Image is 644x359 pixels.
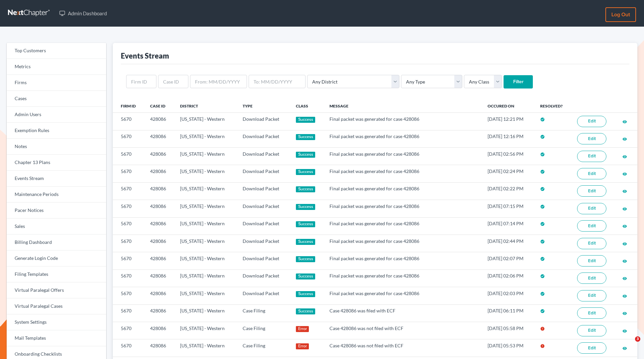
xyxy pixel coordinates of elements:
[145,304,175,322] td: 428086
[145,113,175,130] td: 428086
[296,291,315,297] div: Success
[175,130,237,147] td: [US_STATE] - Western
[296,169,315,175] div: Success
[324,287,482,304] td: Final packet was generated for case 428086
[324,322,482,339] td: Case 428086 was not filed with ECF
[622,189,627,194] i: visibility
[622,329,627,333] i: visibility
[175,287,237,304] td: [US_STATE] - Western
[145,147,175,165] td: 428086
[622,294,627,298] i: visibility
[158,75,188,88] input: Case ID
[482,339,535,357] td: [DATE] 05:53 PM
[175,200,237,217] td: [US_STATE] - Western
[56,7,110,19] a: Admin Dashboard
[482,304,535,322] td: [DATE] 06:11 PM
[7,123,106,139] a: Exemption Rules
[622,310,627,316] a: visibility
[145,339,175,357] td: 428086
[113,269,145,287] td: 5670
[113,113,145,130] td: 5670
[296,152,315,158] div: Success
[237,182,291,200] td: Download Packet
[7,43,106,59] a: Top Customers
[622,223,627,229] a: visibility
[622,188,627,194] a: visibility
[249,75,306,88] input: To: MM/DD/YYYY
[175,113,237,130] td: [US_STATE] - Western
[324,99,482,112] th: Message
[175,147,237,165] td: [US_STATE] - Western
[577,238,606,249] a: Edit
[145,252,175,269] td: 428086
[577,133,606,144] a: Edit
[296,221,315,227] div: Success
[175,322,237,339] td: [US_STATE] - Western
[7,107,106,123] a: Admin Users
[324,217,482,235] td: Final packet was generated for case 428086
[145,130,175,147] td: 428086
[113,99,145,112] th: Firm ID
[482,147,535,165] td: [DATE] 02:56 PM
[540,274,545,278] i: check_circle
[622,206,627,211] a: visibility
[482,235,535,252] td: [DATE] 02:44 PM
[622,118,627,124] a: visibility
[121,51,169,61] div: Events Stream
[621,336,637,352] iframe: Intercom live chat
[622,311,627,316] i: visibility
[540,134,545,139] i: check_circle
[7,251,106,267] a: Generate Login Code
[324,165,482,182] td: Final packet was generated for case 428086
[622,241,627,246] a: visibility
[577,168,606,179] a: Edit
[7,203,106,219] a: Pacer Notices
[113,182,145,200] td: 5670
[622,242,627,246] i: visibility
[540,204,545,209] i: check_circle
[7,187,106,203] a: Maintenance Periods
[482,269,535,287] td: [DATE] 02:06 PM
[237,165,291,182] td: Download Packet
[622,275,627,281] a: visibility
[482,200,535,217] td: [DATE] 07:15 PM
[535,99,572,112] th: Resolved?
[296,204,315,210] div: Success
[577,342,606,354] a: Edit
[622,293,627,298] a: visibility
[296,326,309,332] div: Error
[324,182,482,200] td: Final packet was generated for case 428086
[7,298,106,314] a: Virtual Paralegal Cases
[7,139,106,155] a: Notes
[504,75,533,89] input: Filter
[7,171,106,187] a: Events Stream
[113,200,145,217] td: 5670
[175,165,237,182] td: [US_STATE] - Western
[540,326,545,331] i: error
[540,187,545,191] i: check_circle
[622,119,627,124] i: visibility
[296,239,315,245] div: Success
[237,287,291,304] td: Download Packet
[622,258,627,264] a: visibility
[296,308,315,314] div: Success
[237,235,291,252] td: Download Packet
[237,217,291,235] td: Download Packet
[113,147,145,165] td: 5670
[7,282,106,298] a: Virtual Paralegal Offers
[324,304,482,322] td: Case 428086 was filed with ECF
[540,169,545,174] i: check_circle
[540,152,545,157] i: check_circle
[622,154,627,159] i: visibility
[622,136,627,141] a: visibility
[175,235,237,252] td: [US_STATE] - Western
[145,99,175,112] th: Case ID
[577,307,606,319] a: Edit
[7,330,106,346] a: Mail Templates
[113,217,145,235] td: 5670
[324,339,482,357] td: Case 428086 was not filed with ECF
[540,222,545,226] i: check_circle
[145,269,175,287] td: 428086
[622,153,627,159] a: visibility
[237,252,291,269] td: Download Packet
